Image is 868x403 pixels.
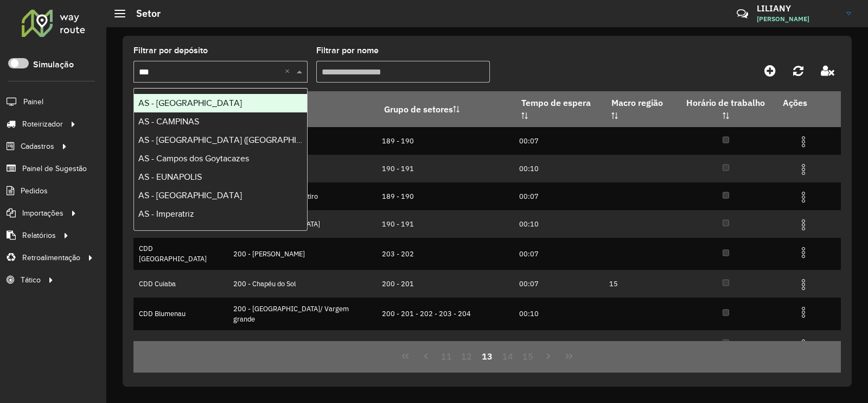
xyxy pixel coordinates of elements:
td: 00:07 [514,330,604,358]
button: 11 [436,346,457,367]
td: 200 - [GEOGRAPHIC_DATA]/ Vargem grande [227,298,376,330]
td: 00:07 [514,182,604,210]
span: Painel [23,96,43,108]
button: Next Page [538,346,559,367]
a: Contato Rápido [731,2,754,26]
span: Pedidos [21,185,48,197]
span: Relatórios [22,230,56,241]
h3: LILIANY [757,3,838,14]
td: CDD Blumenau [133,298,227,330]
label: Filtrar por nome [316,44,379,57]
button: First Page [395,346,416,367]
button: 12 [456,346,477,367]
button: 13 [477,346,497,367]
td: 190 - 191 [376,210,514,238]
span: AS - [GEOGRAPHIC_DATA] [138,98,242,108]
h2: Setor [125,8,161,20]
td: 200 - 201 - 202 - 203 - 204 [376,298,514,330]
td: 203 - 202 [376,238,514,270]
span: AS - Imperatriz [138,209,194,218]
td: 200 - [PERSON_NAME] [227,238,376,270]
span: AS - EUNAPOLIS [138,172,202,181]
td: 200 - 201 [376,270,514,298]
button: Last Page [559,346,579,367]
th: Horário de trabalho [676,91,775,127]
td: 00:10 [514,298,604,330]
td: CDD Pavuna [133,330,227,358]
td: 00:07 [514,238,604,270]
span: AS - Campos dos Goytacazes [138,154,249,163]
th: Grupo de setores [376,91,514,127]
button: 15 [518,346,539,367]
label: Simulação [33,58,74,71]
span: Painel de Sugestão [22,163,87,174]
td: 00:10 [514,155,604,182]
span: Tático [21,274,41,286]
td: CDD Cuiaba [133,270,227,298]
label: Filtrar por depósito [133,44,208,57]
span: Clear all [285,65,294,78]
td: 200 - Chapéu do Sol [227,270,376,298]
td: 00:07 [514,270,604,298]
td: 200 - Vilar dos Teles [227,330,376,358]
span: [PERSON_NAME] [757,14,838,24]
th: Macro região [604,91,676,127]
th: Tempo de espera [514,91,604,127]
button: Previous Page [416,346,436,367]
td: CDD [GEOGRAPHIC_DATA] [133,238,227,270]
span: AS - CAMPINAS [138,117,199,126]
span: Cadastros [21,141,54,152]
td: 189 - 190 [376,127,514,155]
span: Roteirizador [22,118,63,130]
td: 15 [604,270,676,298]
th: Ações [775,91,840,114]
button: 14 [497,346,518,367]
span: AS - [GEOGRAPHIC_DATA] ([GEOGRAPHIC_DATA]) [138,135,334,144]
td: 200 - 201 - 202 [376,330,514,358]
span: Importações [22,207,63,219]
td: 00:10 [514,210,604,238]
span: Retroalimentação [22,252,80,263]
td: 190 - 191 [376,155,514,182]
ng-dropdown-panel: Options list [133,88,308,231]
td: 189 - 190 [376,182,514,210]
td: 00:07 [514,127,604,155]
span: AS - [GEOGRAPHIC_DATA] [138,191,242,200]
